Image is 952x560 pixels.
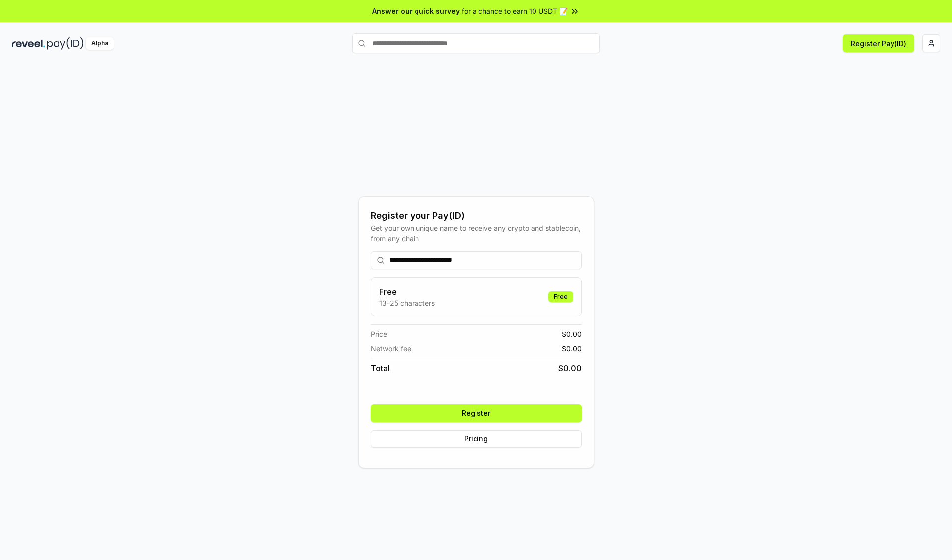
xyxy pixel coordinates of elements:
[47,37,84,50] img: pay_id
[371,362,390,374] span: Total
[558,362,582,374] span: $ 0.00
[548,291,573,302] div: Free
[562,343,582,354] span: $ 0.00
[843,34,914,52] button: Register Pay(ID)
[372,6,460,16] span: Answer our quick survey
[371,223,582,244] div: Get your own unique name to receive any crypto and stablecoin, from any chain
[371,209,582,223] div: Register your Pay(ID)
[379,286,435,298] h3: Free
[462,6,568,16] span: for a chance to earn 10 USDT 📝
[371,329,387,339] span: Price
[371,343,411,354] span: Network fee
[86,37,114,50] div: Alpha
[379,298,435,308] p: 13-25 characters
[12,37,45,50] img: reveel_dark
[371,404,582,422] button: Register
[371,430,582,448] button: Pricing
[562,329,582,339] span: $ 0.00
